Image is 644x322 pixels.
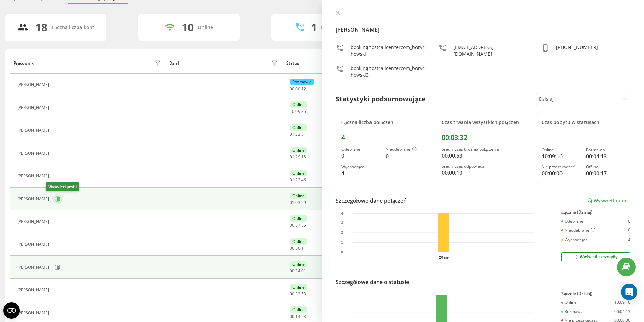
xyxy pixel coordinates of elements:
div: : : [290,246,306,251]
span: 46 [301,177,306,183]
div: Odebrane [561,219,583,224]
button: Open CMP widget [3,302,20,319]
span: 00 [295,86,300,92]
div: Łączna liczba kont [51,25,94,30]
text: 20 sie [439,256,449,259]
div: 4 [628,238,630,242]
div: [PERSON_NAME] [17,82,51,87]
div: [PERSON_NAME] [17,265,51,270]
div: [PERSON_NAME] [17,128,51,133]
div: Średni czas trwania połączenia [442,147,525,152]
div: 1 [311,21,317,34]
span: 00 [290,245,294,251]
div: 00:03:32 [442,133,525,142]
span: 18 [301,154,306,160]
div: Czas pobytu w statusach [542,120,625,125]
div: Online [290,124,307,131]
div: 00:04:13 [586,152,625,160]
div: [PERSON_NAME] [17,174,51,178]
div: Wychodzące [561,238,588,242]
div: Online [290,261,307,267]
div: Online [290,284,307,290]
div: Online [290,306,307,313]
span: 01 [290,200,294,205]
div: 10:09:16 [542,152,580,160]
h4: [PERSON_NAME] [336,26,631,34]
text: 4 [341,212,343,215]
div: Online [561,300,577,305]
span: 00 [290,222,294,228]
div: Online [198,25,213,30]
button: Wyświetl szczegóły [561,252,630,262]
div: : : [290,314,306,319]
div: Średni czas odpowiedzi [442,164,525,169]
div: [PERSON_NAME] [17,105,51,110]
span: 01 [301,268,306,274]
div: Online [290,147,307,153]
span: 01 [290,177,294,183]
div: Wyświetl profil [46,182,79,191]
div: : : [290,109,306,114]
div: bookinghostcallcentercom_borychowski3 [351,65,425,78]
span: 53 [301,291,306,297]
div: [PERSON_NAME] [17,311,51,315]
div: Dział [169,61,179,66]
div: Rozmawia [586,148,625,152]
span: 03 [295,200,300,205]
div: Online [290,193,307,199]
div: Łącznie (Dzisiaj) [561,291,630,296]
div: 4 [341,169,380,177]
div: : : [290,223,306,228]
span: 34 [295,268,300,274]
div: Online [290,101,307,108]
div: 00:00:00 [542,169,580,177]
div: : : [290,155,306,159]
div: [PERSON_NAME] [17,219,51,224]
div: Szczegółowe dane o statusie [336,278,409,286]
text: 1 [341,241,343,244]
div: : : [290,292,306,296]
span: 01 [290,154,294,160]
div: Rozmawiają [321,25,348,30]
div: Rozmawia [561,309,584,314]
span: 29 [295,154,300,160]
div: : : [290,269,306,273]
span: 00 [290,86,294,92]
span: 12 [301,86,306,92]
span: 14 [295,314,300,319]
span: 35 [301,108,306,114]
text: 2 [341,231,343,235]
div: : : [290,178,306,182]
span: 00 [290,291,294,297]
div: 0 [628,219,630,224]
span: 11 [301,245,306,251]
div: Czas trwania wszystkich połączeń [442,120,525,125]
div: [PERSON_NAME] [17,197,51,201]
div: [PERSON_NAME] [17,288,51,292]
span: 55 [301,222,306,228]
div: Szczegółowe dane połączeń [336,197,407,205]
div: 0 [341,152,380,160]
span: 10 [290,108,294,114]
span: 09 [295,108,300,114]
div: Online [290,238,307,245]
div: Offline [586,165,625,169]
div: Online [542,148,580,152]
div: 0 [386,152,425,160]
div: 00:00:53 [442,152,525,160]
div: : : [290,86,306,91]
div: Łącznie (Dzisiaj) [561,210,630,215]
div: Pracownik [14,61,34,66]
div: bookinghostcallcentercom_borychowski [351,44,425,57]
div: 00:04:13 [614,309,630,314]
div: Nie przeszkadzać [542,165,580,169]
div: : : [290,132,306,137]
div: Rozmawia [290,79,314,85]
span: 33 [295,131,300,137]
div: Wyświetl szczegóły [574,254,617,260]
div: Online [290,170,307,176]
span: 29 [301,200,306,205]
div: 18 [35,21,47,34]
span: 22 [295,177,300,183]
div: [PERSON_NAME] [17,242,51,247]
